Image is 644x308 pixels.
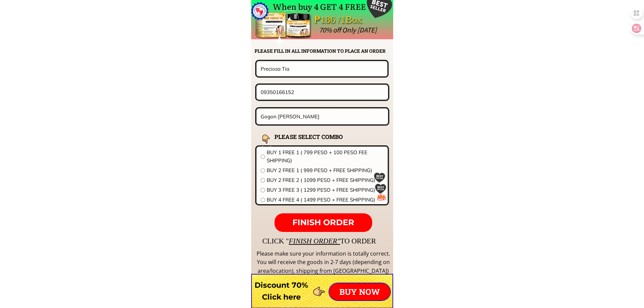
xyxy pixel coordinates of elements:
[262,235,573,247] div: CLICK " TO ORDER
[267,166,384,174] span: BUY 2 FREE 1 ( 999 PESO + FREE SHIPPING)
[289,237,340,245] span: FINISH ORDER"
[314,12,381,28] div: ₱186 /1Box
[259,109,386,124] input: Address
[256,250,391,276] div: Please make sure your information is totally correct. You will receive the goods in 2-7 days (dep...
[292,217,354,227] span: FINISH ORDER
[267,176,384,184] span: BUY 2 FREE 2 ( 1099 PESO + FREE SHIPPING)
[255,47,392,55] h2: PLEASE FILL IN ALL INFORMATION TO PLACE AN ORDER
[267,186,384,194] span: BUY 3 FREE 3 ( 1299 PESO + FREE SHIPPING)
[267,196,384,204] span: BUY 4 FREE 4 ( 1499 PESO + FREE SHIPPING)
[259,61,385,76] input: Your name
[329,283,390,300] p: BUY NOW
[267,148,384,165] span: BUY 1 FREE 1 ( 799 PESO + 100 PESO FEE SHIPPING)
[251,279,312,303] h3: Discount 70% Click here
[319,24,528,36] div: 70% off Only [DATE]
[275,132,360,141] h2: PLEASE SELECT COMBO
[259,85,386,99] input: Phone number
